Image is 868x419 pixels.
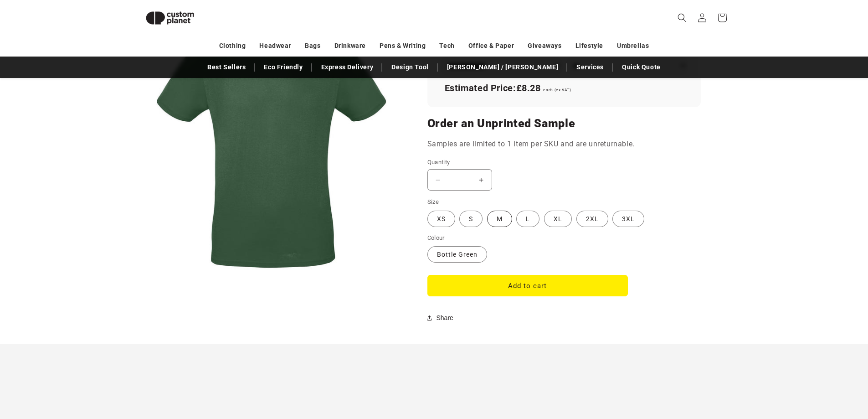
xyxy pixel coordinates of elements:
img: Custom Planet [138,4,202,32]
label: S [459,211,483,227]
h2: Order an Unprinted Sample [427,116,701,131]
a: Clothing [219,38,246,54]
legend: Size [427,197,440,207]
label: L [516,211,539,227]
a: Express Delivery [317,59,378,75]
a: Services [572,59,608,75]
span: each (ex VAT) [543,88,571,92]
a: Headwear [259,38,291,54]
a: Pens & Writing [380,38,426,54]
label: Quantity [427,158,628,167]
a: Best Sellers [203,59,250,75]
a: Giveaways [528,38,561,54]
media-gallery: Gallery Viewer [138,14,405,280]
a: Drinkware [334,38,366,54]
iframe: Chat Widget [716,321,868,419]
a: Design Tool [387,59,433,75]
button: Share [427,308,456,328]
a: Lifestyle [575,38,603,54]
div: Estimated Price: [441,79,687,98]
a: Umbrellas [617,38,649,54]
label: 2XL [576,211,608,227]
label: XL [544,211,572,227]
legend: Colour [427,233,446,243]
span: £8.28 [516,83,541,93]
a: Bags [305,38,320,54]
a: [PERSON_NAME] / [PERSON_NAME] [442,59,563,75]
a: Quick Quote [617,59,665,75]
summary: Search [672,8,692,28]
label: M [487,211,512,227]
a: Office & Paper [468,38,514,54]
p: Samples are limited to 1 item per SKU and are unreturnable. [427,138,701,151]
label: 3XL [612,211,644,227]
a: Eco Friendly [259,59,307,75]
label: XS [427,211,455,227]
label: Bottle Green [427,246,487,263]
a: Tech [439,38,454,54]
button: Add to cart [427,275,628,296]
